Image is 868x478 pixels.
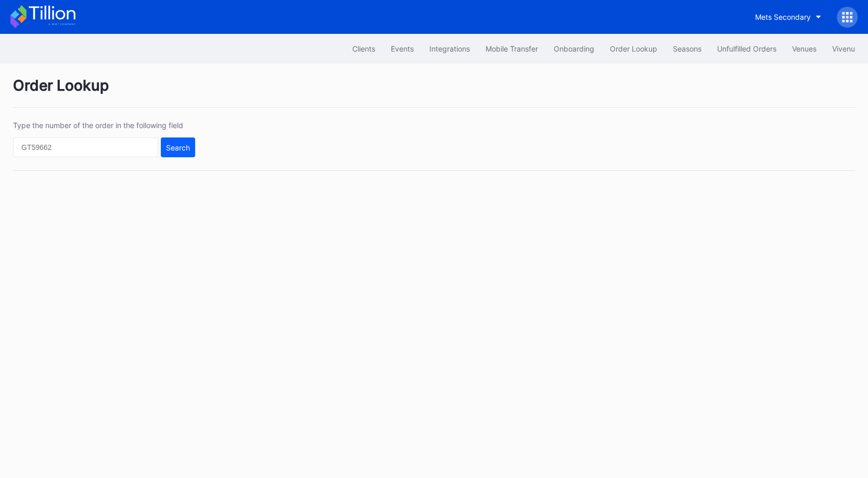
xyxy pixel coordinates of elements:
[344,39,383,58] button: Clients
[13,77,855,108] div: Order Lookup
[673,44,701,53] div: Seasons
[755,12,811,21] div: Mets Secondary
[824,39,863,58] button: Vivenu
[422,39,478,58] button: Integrations
[478,39,546,58] button: Mobile Transfer
[602,39,665,58] button: Order Lookup
[13,137,158,157] input: GT59662
[665,39,709,58] button: Seasons
[391,44,414,53] div: Events
[792,44,816,53] div: Venues
[554,44,594,53] div: Onboarding
[352,44,375,53] div: Clients
[747,7,829,27] button: Mets Secondary
[161,137,195,157] button: Search
[383,39,422,58] button: Events
[13,121,195,130] div: Type the number of the order in the following field
[429,44,470,53] div: Integrations
[610,44,657,53] div: Order Lookup
[486,44,538,53] div: Mobile Transfer
[832,44,855,53] div: Vivenu
[546,39,602,58] button: Onboarding
[717,44,776,53] div: Unfulfilled Orders
[709,39,784,58] button: Unfulfilled Orders
[784,39,824,58] button: Venues
[166,143,190,152] div: Search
